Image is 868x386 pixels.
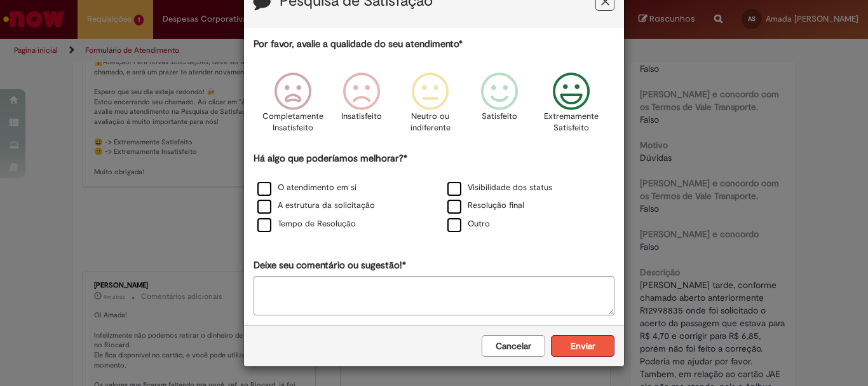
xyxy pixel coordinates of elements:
p: Extremamente Satisfeito [544,111,599,134]
label: Tempo de Resolução [257,218,356,230]
div: Completamente Insatisfeito [261,63,325,150]
label: Visibilidade dos status [447,182,552,194]
p: Insatisfeito [341,111,382,123]
label: Resolução final [447,200,524,212]
div: Satisfeito [466,63,531,150]
p: Neutro ou indiferente [407,111,453,134]
label: Deixe seu comentário ou sugestão!* [254,259,406,272]
div: Insatisfeito [329,63,394,150]
label: A estrutura da solicitação [257,200,375,212]
div: Neutro ou indiferente [398,63,463,150]
label: O atendimento em si [257,182,356,194]
p: Completamente Insatisfeito [262,111,323,134]
label: Por favor, avalie a qualidade do seu atendimento* [254,38,463,51]
label: Outro [447,218,490,230]
button: Enviar [551,335,614,357]
button: Cancelar [482,335,545,357]
div: Extremamente Satisfeito [536,63,608,150]
div: Há algo que poderíamos melhorar?* [254,152,614,234]
p: Satisfeito [482,111,517,123]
